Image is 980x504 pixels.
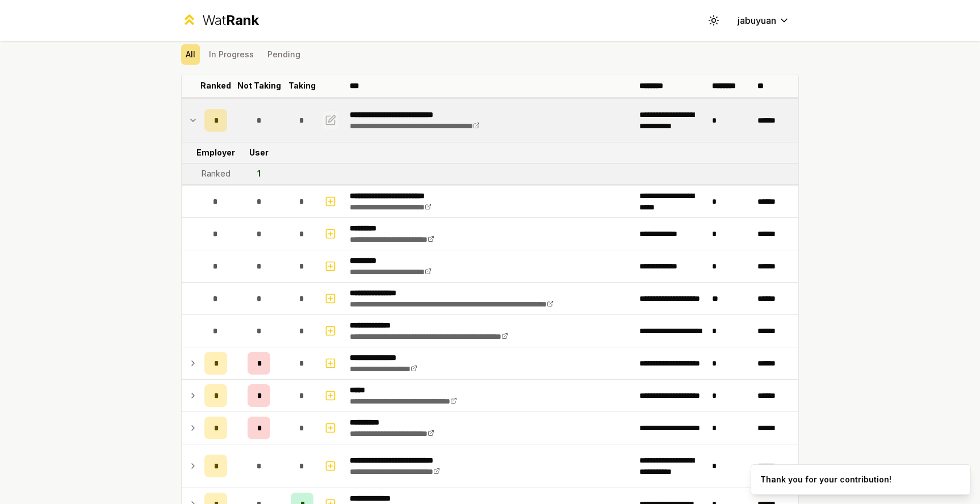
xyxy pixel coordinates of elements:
[232,142,286,163] td: User
[202,11,259,30] div: Wat
[288,80,316,91] p: Taking
[728,10,799,31] button: jabuyuan
[181,44,200,65] button: All
[257,168,261,179] div: 1
[200,80,231,91] p: Ranked
[202,168,231,179] div: Ranked
[760,474,891,485] div: Thank you for your contribution!
[237,80,281,91] p: Not Taking
[263,44,305,65] button: Pending
[204,44,258,65] button: In Progress
[738,14,776,27] span: jabuyuan
[226,12,259,28] span: Rank
[181,11,259,30] a: WatRank
[200,142,232,163] td: Employer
